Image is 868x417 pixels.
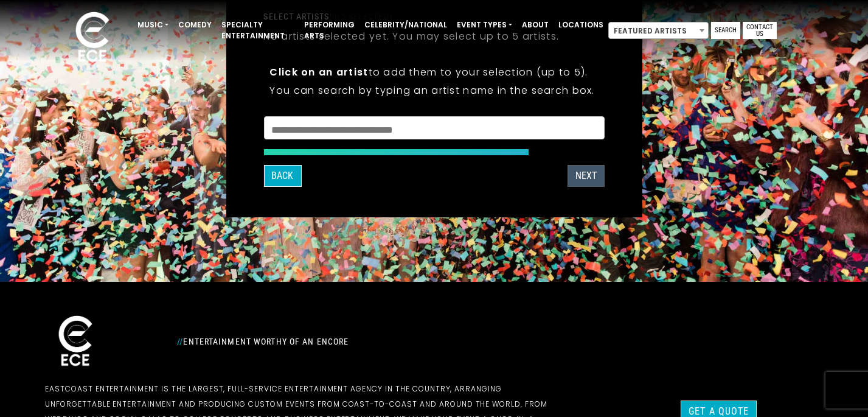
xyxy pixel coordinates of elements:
a: Celebrity/National [359,15,452,35]
strong: Click on an artist [269,65,368,79]
a: About [517,15,554,35]
img: ece_new_logo_whitev2-1.png [62,9,123,68]
p: You can search by typing an artist name in the search box. [269,83,598,98]
a: Search [711,22,740,39]
p: to add them to your selection (up to 5). [269,65,598,80]
span: Featured Artists [608,22,709,39]
span: // [177,337,183,346]
a: Performing Arts [299,15,359,46]
a: Specialty Entertainment [217,15,299,46]
span: Featured Artists [609,23,708,40]
button: Next [568,165,605,187]
a: Contact Us [743,22,777,39]
div: Entertainment Worthy of an Encore [170,332,566,351]
a: Comedy [173,15,217,35]
a: Music [133,15,173,35]
img: ece_new_logo_whitev2-1.png [45,312,106,371]
a: Event Types [452,15,517,35]
a: Locations [554,15,608,35]
button: Back [263,165,301,187]
textarea: Search [271,124,596,135]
